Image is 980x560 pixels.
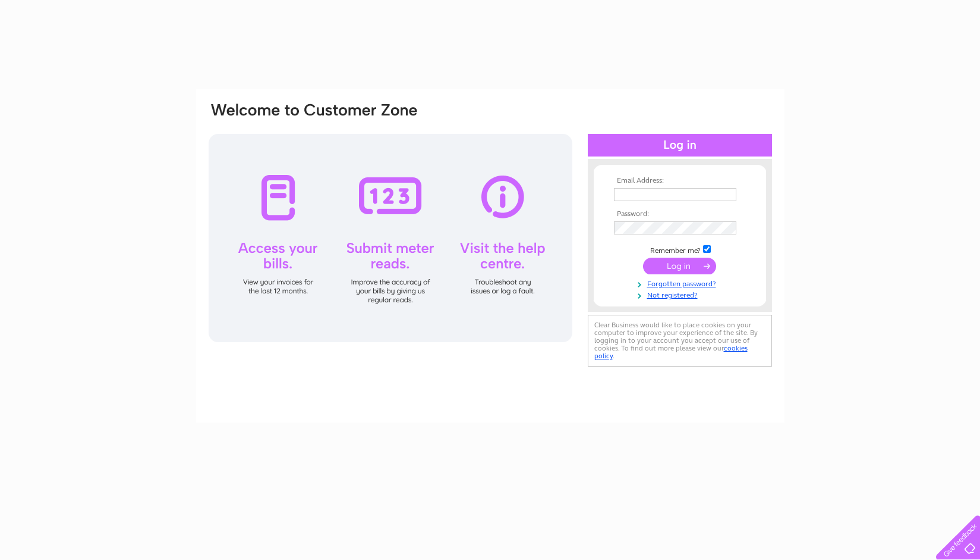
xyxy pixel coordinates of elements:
[611,210,749,218] th: Password:
[611,177,749,185] th: Email Address:
[611,243,749,255] td: Remember me?
[643,258,716,274] input: Submit
[614,289,749,300] a: Not registered?
[594,344,748,360] a: cookies policy
[614,277,749,289] a: Forgotten password?
[588,315,772,367] div: Clear Business would like to place cookies on your computer to improve your experience of the sit...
